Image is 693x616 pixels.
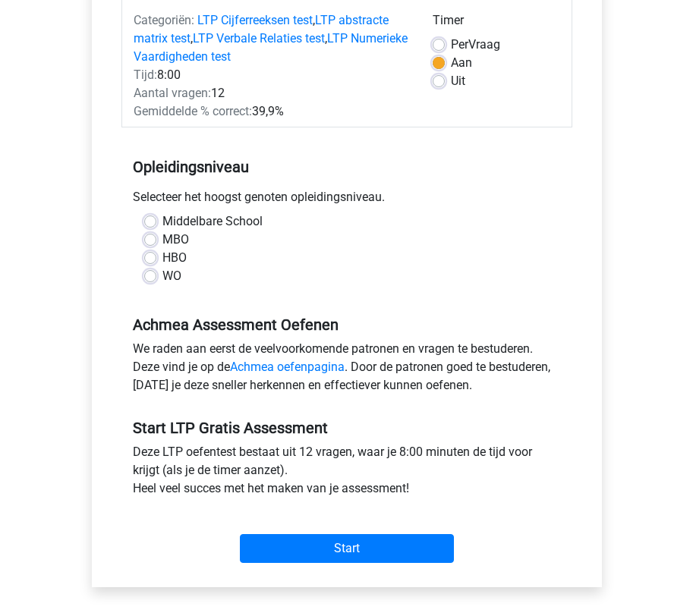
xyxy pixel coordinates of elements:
[162,231,189,249] label: MBO
[134,13,194,27] span: Categoriën:
[451,37,468,52] span: Per
[433,11,559,36] div: Timer
[134,68,157,82] span: Tijd:
[122,66,422,84] div: 8:00
[121,443,572,504] div: Deze LTP oefentest bestaat uit 12 vragen, waar je 8:00 minuten de tijd voor krijgt (als je de tim...
[122,102,422,121] div: 39,9%
[451,54,472,72] label: Aan
[451,36,500,54] label: Vraag
[122,11,422,66] div: , , ,
[121,188,572,212] div: Selecteer het hoogst genoten opleidingsniveau.
[134,13,389,46] a: LTP abstracte matrix test
[162,249,187,267] label: HBO
[133,419,561,437] h5: Start LTP Gratis Assessment
[240,534,454,563] input: Start
[197,13,313,27] a: LTP Cijferreeksen test
[134,104,252,118] span: Gemiddelde % correct:
[133,316,561,334] h5: Achmea Assessment Oefenen
[122,84,422,102] div: 12
[230,360,345,374] a: Achmea oefenpagina
[162,212,263,231] label: Middelbare School
[451,72,465,90] label: Uit
[193,31,325,46] a: LTP Verbale Relaties test
[134,31,408,64] a: LTP Numerieke Vaardigheden test
[162,267,181,285] label: WO
[134,86,211,100] span: Aantal vragen:
[121,340,572,401] div: We raden aan eerst de veelvoorkomende patronen en vragen te bestuderen. Deze vind je op de . Door...
[133,152,561,182] h5: Opleidingsniveau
